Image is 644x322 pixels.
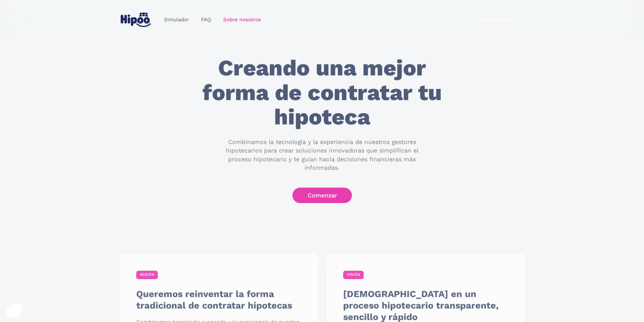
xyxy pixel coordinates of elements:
[343,270,364,279] div: VISIÓN
[195,13,217,26] a: FAQ
[194,56,450,130] h1: Creando una mejor forma de contratar tu hipoteca
[136,270,158,279] div: MISIÓN
[465,12,525,28] a: Comenzar
[213,138,430,172] p: Combinamos la tecnología y la experiencia de nuestros gestores hipotecarios para crear soluciones...
[136,288,301,311] h4: Queremos reinventar la forma tradicional de contratar hipotecas
[158,13,195,26] a: Simulador
[217,13,267,26] a: Sobre nosotros
[119,10,152,30] a: home
[292,188,352,203] a: Comenzar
